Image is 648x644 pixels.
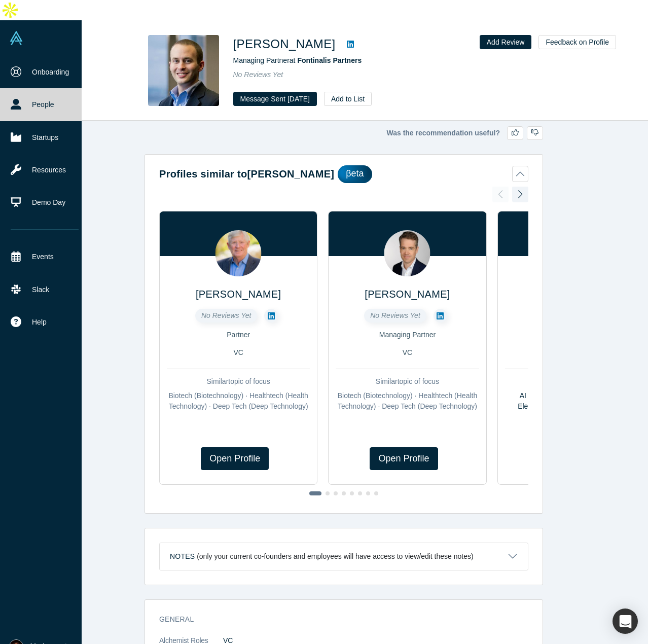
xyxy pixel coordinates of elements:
span: No Reviews Yet [233,70,283,79]
div: Similar topic of focus [167,376,310,387]
img: Chris Stallman's Profile Image [148,35,219,106]
img: Alexander Mayweg's Profile Image [384,230,430,276]
img: Alchemist Vault Logo [9,31,23,45]
span: No Reviews Yet [370,311,420,319]
span: Managing Partner [379,331,436,339]
a: Fontinalis Partners [297,56,362,64]
h3: Notes [170,551,195,562]
h2: Profiles similar to [PERSON_NAME] [159,166,334,182]
button: Add to List [324,92,372,106]
span: Help [32,317,47,328]
div: VC [167,347,310,358]
a: [PERSON_NAME] [365,289,450,300]
a: Open Profile [370,447,438,470]
button: Notes (only your current co-founders and employees will have access to view/edit these notes) [160,543,528,570]
div: Similar topic of focus [336,376,479,387]
span: Biotech (Biotechnology) · Healthtech (Health Technology) · Deep Tech (Deep Technology) [168,391,308,410]
div: βeta [338,165,372,183]
div: VC [336,347,479,358]
span: Biotech (Biotechnology) · Healthtech (Health Technology) · Deep Tech (Deep Technology) [338,391,477,410]
button: Add Review [480,35,532,49]
div: Similar topic of focus [505,376,648,387]
span: Managing Partner at [233,56,362,64]
button: Feedback on Profile [538,35,616,49]
a: [PERSON_NAME] [196,289,281,300]
button: Message Sent [DATE] [233,92,317,106]
div: VC [505,347,648,358]
button: Profiles similar to[PERSON_NAME]βeta [159,165,528,183]
h1: [PERSON_NAME] [233,35,336,53]
a: Open Profile [201,447,269,470]
h3: General [159,614,514,625]
span: Partner [227,331,250,339]
img: Brian Dovey's Profile Image [215,230,262,276]
div: AI (Artificial Intelligence) · Robotics · Electronics · ML (Machine Learning) · Energy · CleanTec... [505,390,648,433]
div: Was the recommendation useful? [145,126,543,140]
span: No Reviews Yet [201,311,251,319]
p: (only your current co-founders and employees will have access to view/edit these notes) [197,552,474,561]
